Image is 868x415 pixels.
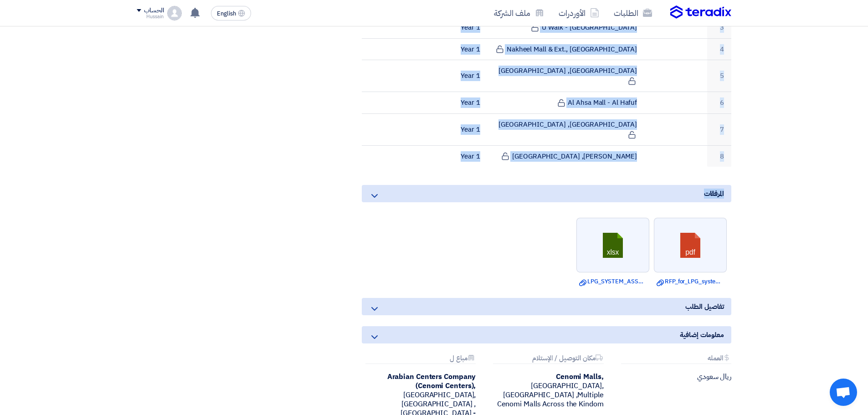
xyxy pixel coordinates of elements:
td: Al Ahsa Mall - Al Hafuf [488,92,645,114]
a: ملف الشركة [487,2,551,24]
span: تفاصيل الطلب [685,302,724,312]
button: English [211,6,251,20]
b: Cenomi Malls, [556,371,604,382]
div: العمله [621,354,731,364]
span: English [217,10,236,17]
td: 1 Year [425,113,488,145]
img: profile_test.png [167,6,182,20]
td: U Walk - [GEOGRAPHIC_DATA] [488,17,645,39]
div: الحساب [144,7,164,15]
a: الأوردرات [551,2,606,24]
td: 1 Year [425,145,488,167]
a: RFP_for_LPG_system_Planned_Preventive_Maintenance__Repair_Services.pdf [657,277,724,286]
b: Arabian Centers Company (Cenomi Centers), [387,371,476,391]
div: مكان التوصيل / الإستلام [493,354,603,364]
td: 3 [707,17,731,39]
div: Hussain [137,14,164,19]
td: 1 Year [425,60,488,92]
span: المرفقات [704,189,724,199]
div: [GEOGRAPHIC_DATA], [GEOGRAPHIC_DATA] ,Multiple Cenomi Malls Across the Kindom [489,372,603,409]
td: 7 [707,113,731,145]
td: 5 [707,60,731,92]
span: معلومات إضافية [680,330,724,340]
td: 1 Year [425,17,488,39]
td: Nakheel Mall & Ext., [GEOGRAPHIC_DATA] [488,38,645,60]
td: 4 [707,38,731,60]
td: 1 Year [425,38,488,60]
img: Teradix logo [670,5,731,19]
div: مباع ل [365,354,476,364]
a: LPG_SYSTEM_ASSET_LIST.xlsx [579,277,647,286]
td: [PERSON_NAME], [GEOGRAPHIC_DATA] [488,145,645,167]
div: ريال سعودي [617,372,731,381]
td: 6 [707,92,731,114]
td: 1 Year [425,92,488,114]
td: [GEOGRAPHIC_DATA], [GEOGRAPHIC_DATA] [488,60,645,92]
div: دردشة مفتوحة [830,379,857,406]
td: [GEOGRAPHIC_DATA], [GEOGRAPHIC_DATA] [488,113,645,145]
a: الطلبات [606,2,659,24]
td: 8 [707,145,731,167]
